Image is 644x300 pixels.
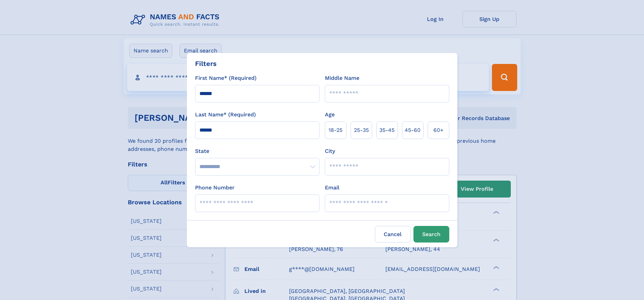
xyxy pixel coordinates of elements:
label: First Name* (Required) [195,74,257,82]
label: Phone Number [195,184,235,192]
button: Search [413,226,449,243]
label: Email [325,184,339,192]
label: Last Name* (Required) [195,111,256,119]
span: 45‑60 [405,126,421,134]
label: Cancel [375,226,411,243]
label: State [195,147,319,155]
span: 18‑25 [329,126,342,134]
span: 35‑45 [379,126,395,134]
span: 25‑35 [354,126,369,134]
label: Middle Name [325,74,359,82]
div: Filters [195,59,217,69]
span: 60+ [433,126,444,134]
label: City [325,147,335,155]
label: Age [325,111,335,119]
